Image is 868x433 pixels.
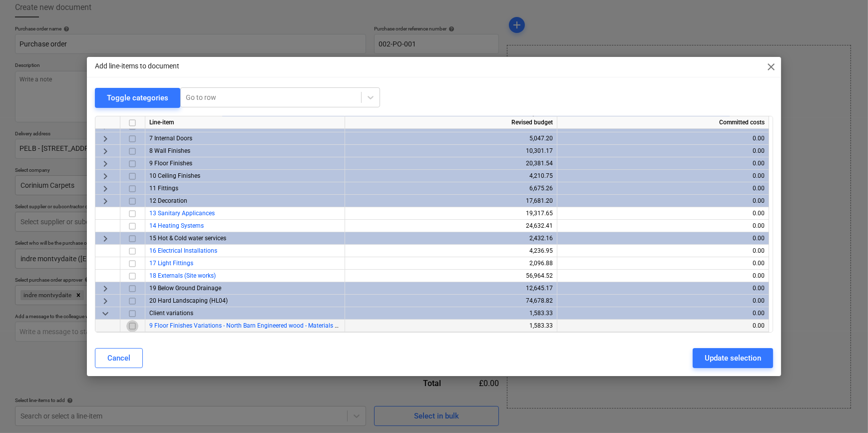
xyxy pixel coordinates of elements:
[349,245,553,257] div: 4,236.95
[349,270,553,282] div: 56,964.52
[149,160,192,167] span: 9 Floor Finishes
[149,197,187,204] span: 12 Decoration
[349,207,553,220] div: 19,317.65
[561,232,765,245] div: 0.00
[149,310,193,317] span: Client variations
[99,195,111,207] span: keyboard_arrow_right
[149,322,346,329] a: 9 Floor Finishes Variations - North Barn Engineered wood - Materials only
[145,116,345,129] div: Line-item
[149,172,200,179] span: 10 Ceiling Finishes
[149,185,178,192] span: 11 Fittings
[561,170,765,182] div: 0.00
[561,157,765,170] div: 0.00
[345,116,557,129] div: Revised budget
[149,260,193,267] a: 17 Light Fittings
[95,61,179,71] p: Add line-items to document
[349,170,553,182] div: 4,210.75
[349,282,553,295] div: 12,645.17
[349,257,553,270] div: 2,096.88
[561,245,765,257] div: 0.00
[561,270,765,282] div: 0.00
[561,207,765,220] div: 0.00
[149,210,215,217] a: 13 Sanitary Applicances
[149,235,226,242] span: 15 Hot & Cold water services
[561,132,765,145] div: 0.00
[99,145,111,157] span: keyboard_arrow_right
[349,132,553,145] div: 5,047.20
[349,182,553,195] div: 6,675.26
[705,352,761,365] div: Update selection
[149,222,204,229] a: 14 Heating Systems
[818,385,868,433] iframe: Chat Widget
[561,182,765,195] div: 0.00
[561,145,765,157] div: 0.00
[349,195,553,207] div: 17,681.20
[107,91,168,104] div: Toggle categories
[561,257,765,270] div: 0.00
[95,348,143,368] button: Cancel
[349,145,553,157] div: 10,301.17
[561,320,765,332] div: 0.00
[149,247,217,254] a: 16 Electrical Installations
[99,282,111,294] span: keyboard_arrow_right
[561,220,765,232] div: 0.00
[149,122,224,129] span: 6 Internal Walls & Partitions
[557,116,769,129] div: Committed costs
[561,295,765,307] div: 0.00
[149,272,216,279] a: 18 Externals (Site works)
[99,232,111,244] span: keyboard_arrow_right
[99,170,111,182] span: keyboard_arrow_right
[99,295,111,307] span: keyboard_arrow_right
[99,132,111,144] span: keyboard_arrow_right
[561,195,765,207] div: 0.00
[349,320,553,332] div: 1,583.33
[149,285,221,292] span: 19 Below Ground Drainage
[95,88,180,108] button: Toggle categories
[149,297,228,304] span: 20 Hard Landscaping (HL04)
[99,157,111,169] span: keyboard_arrow_right
[765,61,777,73] span: close
[99,182,111,194] span: keyboard_arrow_right
[149,147,190,154] span: 8 Wall Finishes
[149,135,192,142] span: 7 Internal Doors
[561,307,765,320] div: 0.00
[107,352,130,365] div: Cancel
[99,307,111,319] span: keyboard_arrow_down
[349,232,553,245] div: 2,432.16
[349,220,553,232] div: 24,632.41
[561,282,765,295] div: 0.00
[349,295,553,307] div: 74,678.82
[349,157,553,170] div: 20,381.54
[349,307,553,320] div: 1,583.33
[693,348,773,368] button: Update selection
